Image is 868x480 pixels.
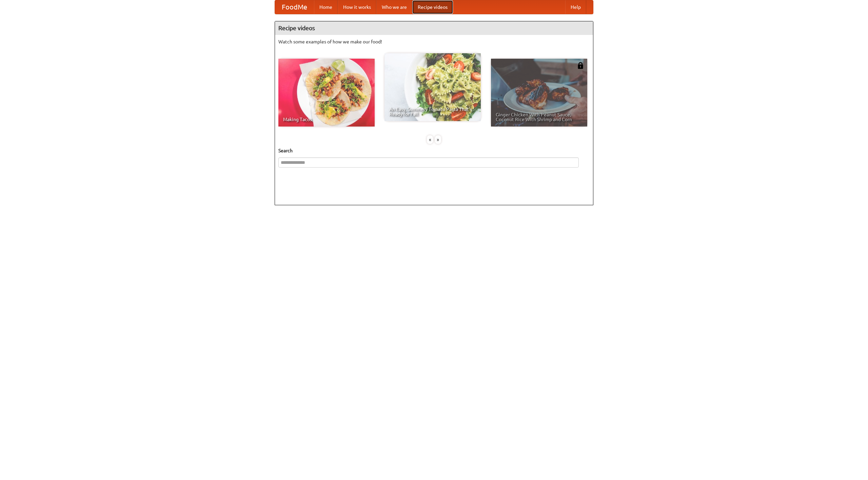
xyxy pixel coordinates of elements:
a: Who we are [376,0,412,14]
span: An Easy, Summery Tomato Pasta That's Ready for Fall [389,107,476,116]
div: » [435,135,441,144]
a: How it works [338,0,376,14]
a: Making Tacos [278,59,375,127]
span: Making Tacos [283,117,370,122]
a: FoodMe [275,0,314,14]
p: Watch some examples of how we make our food! [278,38,590,45]
a: Help [565,0,586,14]
a: An Easy, Summery Tomato Pasta That's Ready for Fall [384,53,481,121]
h5: Search [278,147,590,154]
img: 483408.png [577,62,584,69]
h4: Recipe videos [275,21,593,35]
a: Home [314,0,338,14]
a: Recipe videos [412,0,453,14]
div: « [427,135,433,144]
